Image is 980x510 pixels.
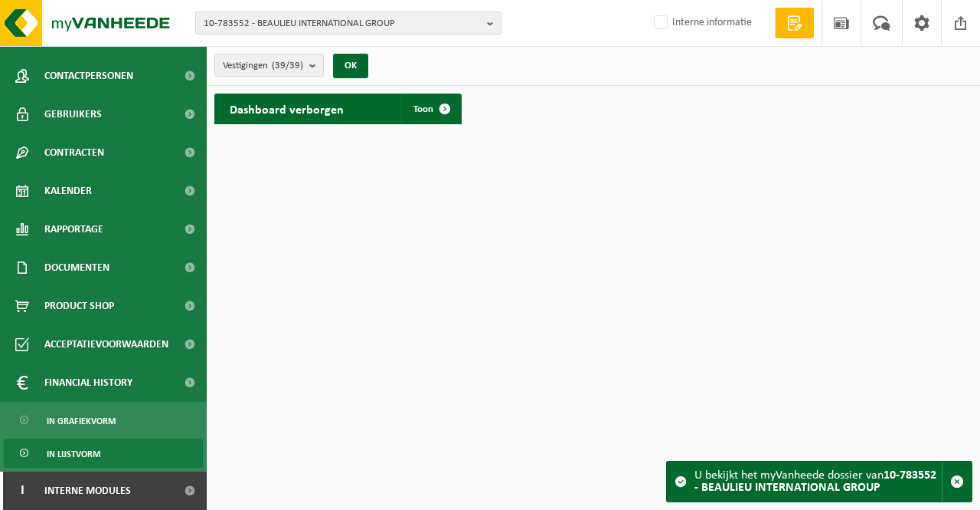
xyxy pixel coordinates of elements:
button: 10-783552 - BEAULIEU INTERNATIONAL GROUP [195,12,501,35]
span: Rapportage [44,210,103,248]
span: 10-783552 - BEAULIEU INTERNATIONAL GROUP [204,12,481,35]
span: Vestigingen [223,54,303,77]
span: Toon [413,104,433,114]
div: U bekijkt het myVanheede dossier van [694,462,942,502]
span: In lijstvorm [47,439,100,469]
a: Toon [401,94,460,124]
count: (39/39) [272,61,303,71]
span: Contactpersonen [44,57,133,95]
h2: Dashboard verborgen [214,94,359,123]
span: Contracten [44,133,104,172]
a: In grafiekvorm [4,406,203,435]
span: Acceptatievoorwaarden [44,325,168,364]
span: Financial History [44,364,132,402]
strong: 10-783552 - BEAULIEU INTERNATIONAL GROUP [694,469,936,494]
label: Interne informatie [651,12,752,35]
span: Product Shop [44,287,114,325]
span: Interne modules [44,472,131,510]
span: Documenten [44,248,109,287]
span: Kalender [44,172,92,210]
button: OK [333,54,368,78]
a: In lijstvorm [4,439,203,468]
span: Gebruikers [44,95,102,133]
span: In grafiekvorm [47,406,116,436]
button: Vestigingen(39/39) [214,54,324,77]
span: I [15,472,29,510]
